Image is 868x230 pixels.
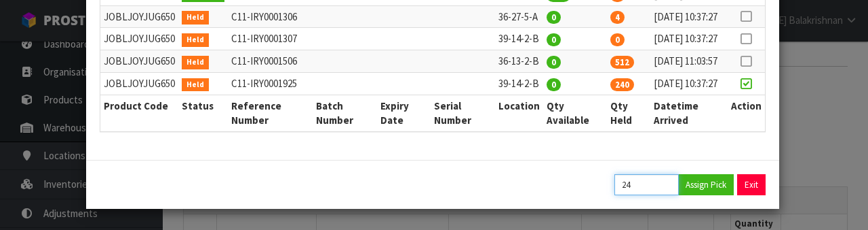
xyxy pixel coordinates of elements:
span: Held [182,11,209,24]
th: Datetime Arrived [650,95,728,131]
td: [DATE] 10:37:27 [650,73,728,95]
span: 0 [547,33,561,46]
th: Product Code [100,95,178,131]
td: C11-IRY0001506 [228,50,313,73]
td: 36-27-5-A [495,5,543,28]
button: Exit [737,174,766,195]
th: Status [178,95,228,131]
th: Serial Number [431,95,496,131]
span: 0 [610,33,625,46]
span: 0 [547,11,561,24]
input: Quantity Picked [614,174,679,195]
td: [DATE] 10:37:27 [650,5,728,28]
span: Held [182,33,209,47]
span: Held [182,56,209,69]
th: Qty Available [543,95,607,131]
th: Location [495,95,543,131]
td: 39-14-2-B [495,28,543,50]
button: Assign Pick [678,174,734,195]
td: 39-14-2-B [495,73,543,95]
span: 0 [547,78,561,91]
td: C11-IRY0001306 [228,5,313,28]
th: Reference Number [228,95,313,131]
td: C11-IRY0001307 [228,28,313,50]
span: 0 [547,56,561,69]
td: 36-13-2-B [495,50,543,73]
th: Action [728,95,765,131]
td: JOBLJOYJUG650 [100,5,178,28]
td: JOBLJOYJUG650 [100,73,178,95]
td: JOBLJOYJUG650 [100,28,178,50]
span: Held [182,78,209,92]
td: C11-IRY0001925 [228,73,313,95]
span: 240 [610,78,634,91]
td: [DATE] 10:37:27 [650,28,728,50]
th: Expiry Date [377,95,430,131]
td: [DATE] 11:03:57 [650,50,728,73]
td: JOBLJOYJUG650 [100,50,178,73]
span: 512 [610,56,634,69]
span: 4 [610,11,625,24]
th: Qty Held [607,95,650,131]
th: Batch Number [313,95,378,131]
